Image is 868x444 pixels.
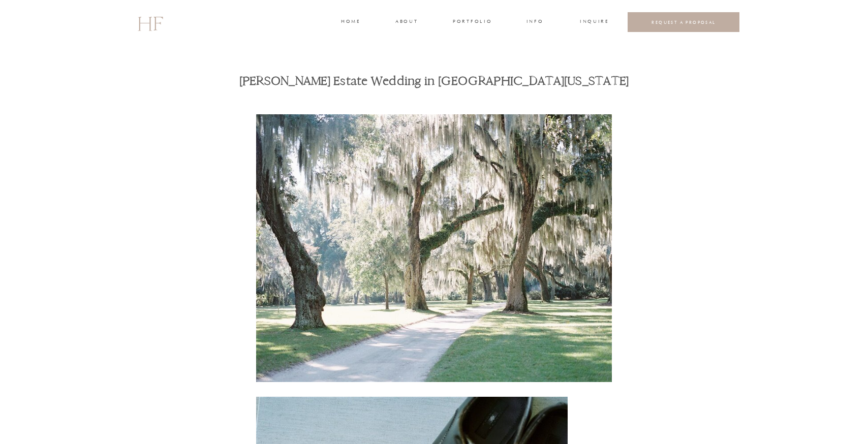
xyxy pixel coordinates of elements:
[395,18,417,27] a: about
[341,18,360,27] a: home
[256,114,612,382] img: Beaulieu Estate Savannah Georgia Wedding photographed by destination photographer Hannah Forsberg...
[221,73,647,89] h1: [PERSON_NAME] Estate Wedding in [GEOGRAPHIC_DATA][US_STATE]
[580,18,607,27] a: INQUIRE
[636,19,732,25] a: REQUEST A PROPOSAL
[137,8,163,37] a: HF
[525,18,544,27] a: INFO
[453,18,491,27] a: portfolio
